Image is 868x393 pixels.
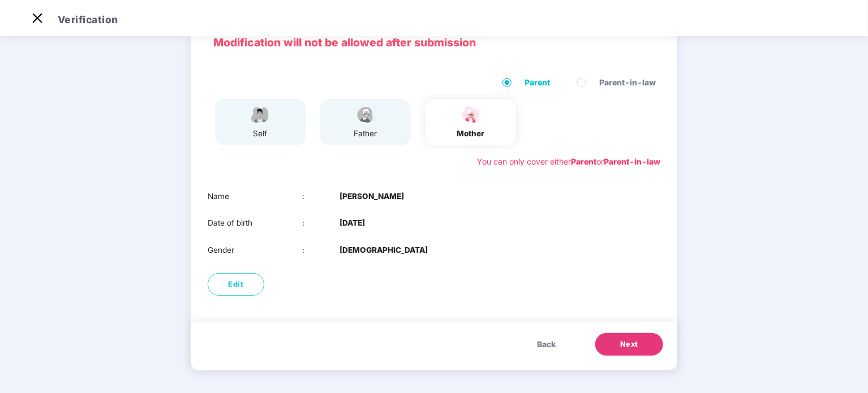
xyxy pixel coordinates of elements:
div: mother [457,128,485,140]
b: [PERSON_NAME] [340,191,404,202]
button: Edit [208,273,264,296]
span: Parent-in-law [595,76,660,89]
p: Modification will not be allowed after submission [213,34,655,51]
div: Date of birth [208,217,302,229]
span: Next [620,339,638,350]
div: self [246,128,274,140]
div: Name [208,191,302,202]
b: Parent [571,157,596,166]
div: : [302,217,340,229]
button: Back [526,333,567,356]
img: svg+xml;base64,PHN2ZyBpZD0iRW1wbG95ZWVfbWFsZSIgeG1sbnM9Imh0dHA6Ly93d3cudzMub3JnLzIwMDAvc3ZnIiB3aW... [246,105,274,124]
span: Parent [520,76,555,89]
div: father [351,128,380,140]
b: [DEMOGRAPHIC_DATA] [340,244,428,256]
div: You can only cover either or [477,156,660,168]
img: svg+xml;base64,PHN2ZyBpZD0iRmF0aGVyX2ljb24iIHhtbG5zPSJodHRwOi8vd3d3LnczLm9yZy8yMDAwL3N2ZyIgeG1sbn... [351,105,380,124]
span: Edit [229,279,244,290]
span: Back [537,338,556,351]
button: Next [595,333,663,356]
div: Gender [208,244,302,256]
div: : [302,191,340,202]
b: [DATE] [340,217,365,229]
img: svg+xml;base64,PHN2ZyB4bWxucz0iaHR0cDovL3d3dy53My5vcmcvMjAwMC9zdmciIHdpZHRoPSI1NCIgaGVpZ2h0PSIzOC... [457,105,485,124]
b: Parent-in-law [604,157,660,166]
div: : [302,244,340,256]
